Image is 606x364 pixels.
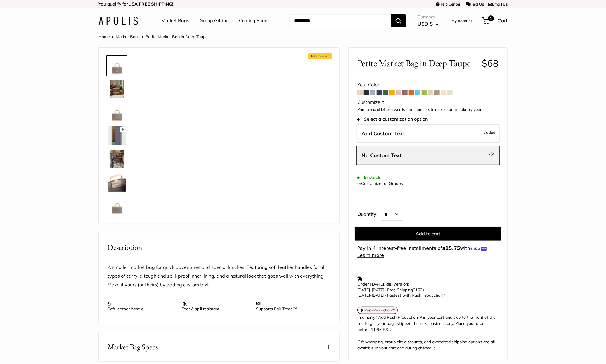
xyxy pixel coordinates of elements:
div: Your Color [357,80,498,89]
span: No Custom Text [361,152,402,159]
a: Help Center [436,2,461,6]
span: [DATE] [357,293,370,298]
a: Coming Soon [239,16,267,25]
span: Petite Market Bag in Deep Taupe [357,58,477,69]
h2: Description [108,242,330,253]
div: Customize It [357,98,498,107]
a: Market Bags [116,34,140,39]
a: Petite Market Bag in Deep Taupe [106,148,127,169]
a: Petite Market Bag in Deep Taupe [106,55,127,76]
a: My Account [451,17,472,24]
span: Included [480,129,495,136]
p: Supports Fair Trade™ [256,301,325,311]
span: [DATE] [372,293,384,298]
img: Petite Market Bag in Deep Taupe [108,150,126,168]
img: Petite Market Bag in Deep Taupe [108,126,126,145]
div: or [357,180,403,188]
span: - [370,293,372,298]
strong: Rush Production™ [365,308,395,312]
img: Petite Market Bag in Deep Taupe [108,173,126,192]
div: In a hurry? Add Rush Production™ in your cart and skip to the front of the line to get your bags ... [357,314,498,351]
a: Petite Market Bag in Deep Taupe [106,102,127,123]
span: Add Custom Text [361,130,405,137]
span: 1 [488,15,494,21]
span: Petite Market Bag in Deep Taupe [146,34,208,39]
p: A smaller market bag for quick adventures and special lunches. Featuring soft leather handles for... [108,263,330,289]
span: - Fastest with Rush Production™ [357,293,447,298]
img: Petite Market Bag in Deep Taupe [108,103,126,122]
strong: Order [DATE], delivers on: [357,281,409,287]
a: Group Gifting [200,16,229,25]
button: Search [391,14,406,27]
span: In stock [357,175,380,180]
img: Apolis [98,17,138,25]
a: Home [98,34,110,39]
strong: USA FREE SHIPPING! [128,1,173,7]
p: - Free Shipping + [357,287,496,298]
a: Market Bags [161,16,189,25]
a: Petite Market Bag in Deep Taupe [106,172,127,193]
a: Text Us [466,2,484,6]
button: Market Bag Specs [99,332,339,361]
button: Add to cart [355,227,501,241]
span: Select a customization option [357,116,428,122]
span: Cart [498,17,508,24]
a: Petite Market Bag in Deep Taupe [106,125,127,146]
span: USD $ [418,21,433,27]
p: Tear & spill resistant. [182,301,250,311]
img: Petite Market Bag in Deep Taupe [108,196,126,215]
a: 1 Cart [482,16,508,25]
span: - [489,150,495,157]
a: Email Us [488,2,508,6]
span: $68 [482,57,498,69]
img: Petite Market Bag in Deep Taupe [108,56,126,75]
span: $5 [491,152,495,156]
span: Currency [418,13,439,21]
input: Search... [289,14,391,27]
span: [DATE] [372,287,384,293]
p: Print a mix of letters, words, and numbers to make it unmistakably yours. [357,107,498,113]
p: Soft leather handle. [108,301,176,311]
span: $150 [413,287,422,293]
label: Add Custom Text [357,124,500,143]
label: Leave Blank [357,146,500,165]
a: Petite Market Bag in Deep Taupe [106,78,127,99]
button: USD $ [418,19,439,29]
span: Market Bag Specs [108,341,158,353]
a: Customize for Groups [361,181,403,186]
span: - [370,287,372,293]
label: Quantity: [357,206,381,221]
span: Best Seller [308,53,332,59]
span: [DATE] [357,287,370,293]
nav: Breadcrumb [98,33,208,41]
img: Petite Market Bag in Deep Taupe [108,80,126,98]
a: Petite Market Bag in Deep Taupe [106,195,127,216]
